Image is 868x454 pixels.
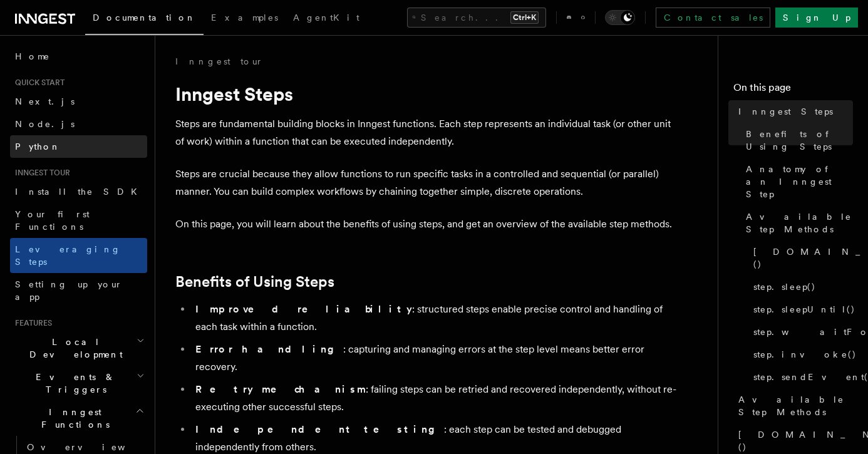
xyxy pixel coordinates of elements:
[10,401,147,436] button: Inngest Functions
[753,281,816,293] span: step.sleep()
[15,209,90,232] span: Your first Functions
[10,238,147,273] a: Leveraging Steps
[746,163,853,200] span: Anatomy of an Inngest Step
[175,55,263,68] a: Inngest tour
[605,10,635,25] button: Toggle dark mode
[10,180,147,203] a: Install the SDK
[192,301,676,336] li: : structured steps enable precise control and handling of each task within a function.
[10,406,135,431] span: Inngest Functions
[195,383,366,395] strong: Retry mechanism
[753,303,855,316] span: step.sleepUntil()
[175,215,676,233] p: On this page, you will learn about the benefits of using steps, and get an overview of the availa...
[741,205,853,240] a: Available Step Methods
[738,105,833,118] span: Inngest Steps
[15,187,145,197] span: Install the SDK
[748,276,853,298] a: step.sleep()
[10,371,137,396] span: Events & Triggers
[27,442,156,452] span: Overview
[204,4,286,34] a: Examples
[10,336,137,361] span: Local Development
[656,8,770,28] a: Contact sales
[748,366,853,388] a: step.sendEvent()
[407,8,546,28] button: Search...Ctrl+K
[10,113,147,135] a: Node.js
[195,303,412,315] strong: Improved reliability
[746,128,853,153] span: Benefits of Using Steps
[15,96,75,106] span: Next.js
[15,142,61,152] span: Python
[748,240,853,276] a: [DOMAIN_NAME]()
[733,80,853,100] h4: On this page
[10,45,147,68] a: Home
[192,381,676,416] li: : failing steps can be retried and recovered independently, without re-executing other successful...
[775,8,858,28] a: Sign Up
[10,135,147,158] a: Python
[15,244,121,267] span: Leveraging Steps
[10,318,52,328] span: Features
[293,13,359,23] span: AgentKit
[748,321,853,343] a: step.waitForEvent()
[510,11,539,24] kbd: Ctrl+K
[733,100,853,123] a: Inngest Steps
[15,50,50,63] span: Home
[195,423,444,435] strong: Independent testing
[175,83,676,105] h1: Inngest Steps
[10,90,147,113] a: Next.js
[741,158,853,205] a: Anatomy of an Inngest Step
[175,165,676,200] p: Steps are crucial because they allow functions to run specific tasks in a controlled and sequenti...
[741,123,853,158] a: Benefits of Using Steps
[746,210,853,235] span: Available Step Methods
[286,4,367,34] a: AgentKit
[10,78,65,88] span: Quick start
[15,279,123,302] span: Setting up your app
[85,4,204,35] a: Documentation
[738,393,853,418] span: Available Step Methods
[192,341,676,376] li: : capturing and managing errors at the step level means better error recovery.
[211,13,278,23] span: Examples
[195,343,343,355] strong: Error handling
[175,273,334,291] a: Benefits of Using Steps
[748,298,853,321] a: step.sleepUntil()
[733,388,853,423] a: Available Step Methods
[93,13,196,23] span: Documentation
[748,343,853,366] a: step.invoke()
[10,331,147,366] button: Local Development
[10,273,147,308] a: Setting up your app
[10,168,70,178] span: Inngest tour
[15,119,75,129] span: Node.js
[10,366,147,401] button: Events & Triggers
[175,115,676,150] p: Steps are fundamental building blocks in Inngest functions. Each step represents an individual ta...
[10,203,147,238] a: Your first Functions
[753,348,857,361] span: step.invoke()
